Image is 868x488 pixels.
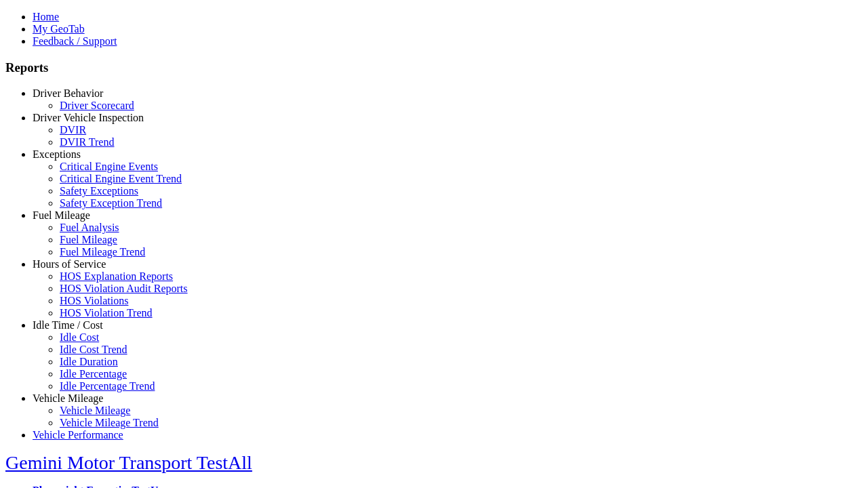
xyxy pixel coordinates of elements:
[5,452,252,473] a: Gemini Motor Transport TestAll
[33,112,144,123] a: Driver Vehicle Inspection
[60,417,159,428] a: Vehicle Mileage Trend
[60,246,145,258] a: Fuel Mileage Trend
[60,368,127,380] a: Idle Percentage
[60,100,134,111] a: Driver Scorecard
[60,405,130,416] a: Vehicle Mileage
[60,283,188,294] a: HOS Violation Audit Reports
[60,344,127,355] a: Idle Cost Trend
[60,185,138,197] a: Safety Exceptions
[60,307,153,319] a: HOS Violation Trend
[33,319,103,331] a: Idle Time / Cost
[60,173,182,184] a: Critical Engine Event Trend
[33,429,123,441] a: Vehicle Performance
[33,148,81,160] a: Exceptions
[33,23,85,35] a: My GeoTab
[60,161,158,172] a: Critical Engine Events
[60,331,99,343] a: Idle Cost
[60,270,173,282] a: HOS Explanation Reports
[33,35,117,47] a: Feedback / Support
[33,87,103,99] a: Driver Behavior
[60,124,86,136] a: DVIR
[5,60,863,75] h3: Reports
[60,136,114,148] a: DVIR Trend
[60,295,128,306] a: HOS Violations
[33,258,106,270] a: Hours of Service
[60,380,155,392] a: Idle Percentage Trend
[60,222,119,233] a: Fuel Analysis
[60,197,162,209] a: Safety Exception Trend
[33,209,90,221] a: Fuel Mileage
[33,392,103,404] a: Vehicle Mileage
[60,234,117,245] a: Fuel Mileage
[60,356,118,367] a: Idle Duration
[33,11,59,22] a: Home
